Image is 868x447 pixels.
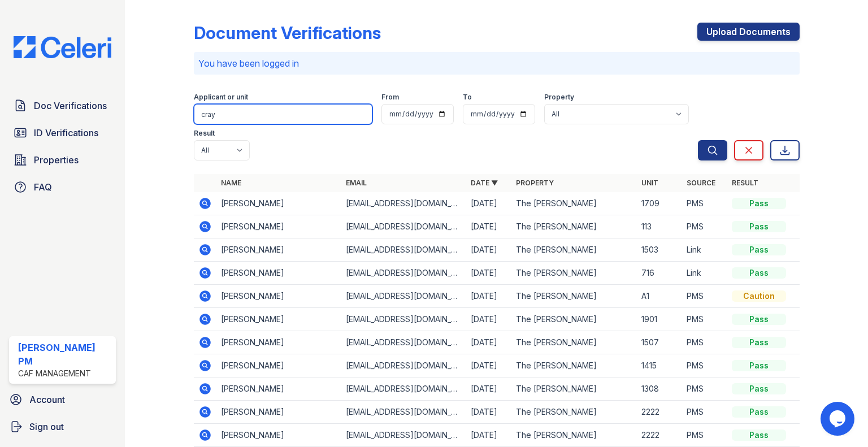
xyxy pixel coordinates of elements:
[216,354,341,377] td: [PERSON_NAME]
[466,331,511,354] td: [DATE]
[341,262,466,285] td: [EMAIL_ADDRESS][DOMAIN_NAME]
[216,401,341,424] td: [PERSON_NAME]
[732,383,786,394] div: Pass
[194,23,381,43] div: Document Verifications
[732,337,786,348] div: Pass
[466,354,511,377] td: [DATE]
[682,331,727,354] td: PMS
[637,285,682,308] td: A1
[194,93,248,102] label: Applicant or unit
[637,424,682,447] td: 2222
[9,94,116,117] a: Doc Verifications
[511,377,636,401] td: The [PERSON_NAME]
[637,354,682,377] td: 1415
[682,285,727,308] td: PMS
[216,377,341,401] td: [PERSON_NAME]
[544,93,574,102] label: Property
[511,331,636,354] td: The [PERSON_NAME]
[732,360,786,371] div: Pass
[466,377,511,401] td: [DATE]
[34,153,79,167] span: Properties
[682,238,727,262] td: Link
[216,215,341,238] td: [PERSON_NAME]
[732,429,786,441] div: Pass
[682,192,727,215] td: PMS
[682,424,727,447] td: PMS
[682,401,727,424] td: PMS
[732,244,786,255] div: Pass
[341,308,466,331] td: [EMAIL_ADDRESS][DOMAIN_NAME]
[732,179,758,187] a: Result
[466,424,511,447] td: [DATE]
[34,126,98,140] span: ID Verifications
[466,308,511,331] td: [DATE]
[637,331,682,354] td: 1507
[697,23,800,41] a: Upload Documents
[637,238,682,262] td: 1503
[9,176,116,198] a: FAQ
[511,215,636,238] td: The [PERSON_NAME]
[198,57,795,70] p: You have been logged in
[216,424,341,447] td: [PERSON_NAME]
[682,354,727,377] td: PMS
[194,104,372,124] input: Search by name, email, or unit number
[732,198,786,209] div: Pass
[216,285,341,308] td: [PERSON_NAME]
[511,262,636,285] td: The [PERSON_NAME]
[516,179,554,187] a: Property
[821,402,857,436] iframe: chat widget
[466,285,511,308] td: [DATE]
[637,262,682,285] td: 716
[341,215,466,238] td: [EMAIL_ADDRESS][DOMAIN_NAME]
[511,192,636,215] td: The [PERSON_NAME]
[463,93,472,102] label: To
[732,221,786,232] div: Pass
[682,262,727,285] td: Link
[466,401,511,424] td: [DATE]
[216,262,341,285] td: [PERSON_NAME]
[466,238,511,262] td: [DATE]
[5,415,120,438] a: Sign out
[637,377,682,401] td: 1308
[9,121,116,144] a: ID Verifications
[511,424,636,447] td: The [PERSON_NAME]
[341,354,466,377] td: [EMAIL_ADDRESS][DOMAIN_NAME]
[341,377,466,401] td: [EMAIL_ADDRESS][DOMAIN_NAME]
[511,308,636,331] td: The [PERSON_NAME]
[341,424,466,447] td: [EMAIL_ADDRESS][DOMAIN_NAME]
[216,308,341,331] td: [PERSON_NAME]
[732,406,786,418] div: Pass
[682,377,727,401] td: PMS
[216,238,341,262] td: [PERSON_NAME]
[341,401,466,424] td: [EMAIL_ADDRESS][DOMAIN_NAME]
[687,179,715,187] a: Source
[732,290,786,302] div: Caution
[5,36,120,58] img: CE_Logo_Blue-a8612792a0a2168367f1c8372b55b34899dd931a85d93a1a3d3e32e68fde9ad4.png
[466,215,511,238] td: [DATE]
[341,331,466,354] td: [EMAIL_ADDRESS][DOMAIN_NAME]
[34,180,52,194] span: FAQ
[471,179,498,187] a: Date ▼
[637,401,682,424] td: 2222
[682,215,727,238] td: PMS
[466,192,511,215] td: [DATE]
[732,314,786,325] div: Pass
[511,354,636,377] td: The [PERSON_NAME]
[341,285,466,308] td: [EMAIL_ADDRESS][DOMAIN_NAME]
[29,393,65,406] span: Account
[511,285,636,308] td: The [PERSON_NAME]
[637,215,682,238] td: 113
[194,129,215,138] label: Result
[216,331,341,354] td: [PERSON_NAME]
[732,267,786,279] div: Pass
[341,192,466,215] td: [EMAIL_ADDRESS][DOMAIN_NAME]
[682,308,727,331] td: PMS
[641,179,658,187] a: Unit
[9,149,116,171] a: Properties
[5,388,120,411] a: Account
[346,179,367,187] a: Email
[511,401,636,424] td: The [PERSON_NAME]
[511,238,636,262] td: The [PERSON_NAME]
[221,179,241,187] a: Name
